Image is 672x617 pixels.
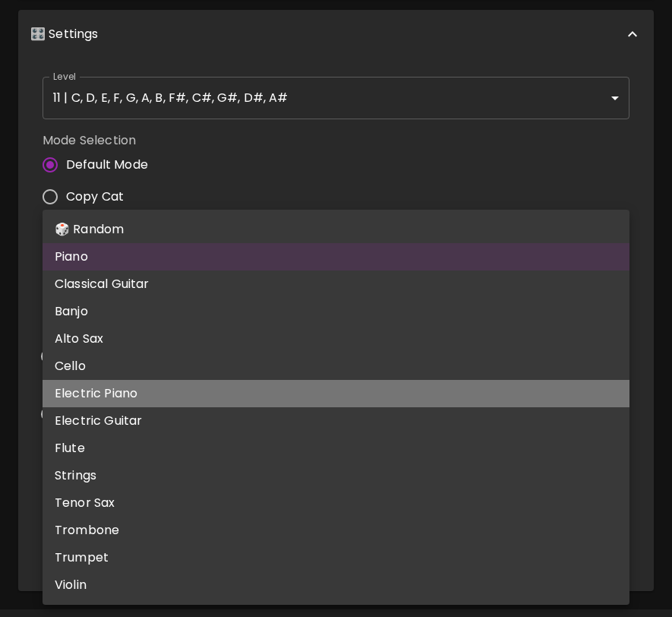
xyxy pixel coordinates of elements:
li: Cello [43,353,629,380]
li: Strings [43,462,629,489]
li: Tenor Sax [43,489,629,517]
li: Flute [43,435,629,462]
li: Piano [43,243,629,271]
li: 🎲 Random [43,216,629,243]
li: Trumpet [43,544,629,571]
li: Alto Sax [43,325,629,353]
li: Banjo [43,298,629,325]
li: Violin [43,571,629,599]
li: Classical Guitar [43,271,629,298]
li: Electric Piano [43,380,629,407]
li: Trombone [43,517,629,544]
li: Electric Guitar [43,407,629,435]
